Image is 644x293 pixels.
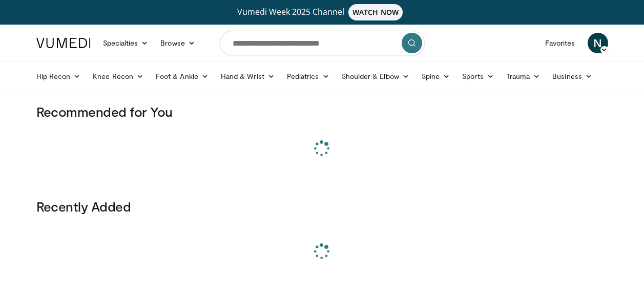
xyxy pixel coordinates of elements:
input: Search topics, interventions [220,31,425,55]
h3: Recommended for You [36,103,608,120]
a: Hip Recon [30,66,87,87]
a: Vumedi Week 2025 ChannelWATCH NOW [38,4,607,20]
a: Shoulder & Elbow [336,66,416,87]
a: Business [546,66,598,87]
h3: Recently Added [36,198,608,215]
a: N [588,33,608,53]
a: Specialties [97,33,155,53]
a: Foot & Ankle [150,66,215,87]
a: Trauma [500,66,547,87]
a: Favorites [539,33,581,53]
a: Browse [154,33,201,53]
img: VuMedi Logo [36,38,91,48]
a: Knee Recon [87,66,150,87]
a: Spine [416,66,456,87]
a: Sports [456,66,500,87]
a: Hand & Wrist [215,66,281,87]
span: WATCH NOW [348,4,403,20]
a: Pediatrics [281,66,336,87]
